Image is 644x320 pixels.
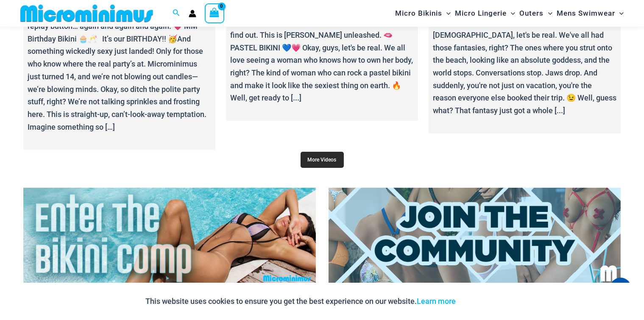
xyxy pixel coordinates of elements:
[205,3,224,23] a: View Shopping Cart, empty
[463,291,499,312] button: Accept
[555,3,626,24] a: Mens SwimwearMenu ToggleMenu Toggle
[544,3,552,24] span: Menu Toggle
[17,4,156,23] img: MM SHOP LOGO FLAT
[507,3,515,24] span: Menu Toggle
[173,8,180,19] a: Search icon link
[146,295,456,308] p: This website uses cookies to ensure you get the best experience on our website.
[417,297,456,306] a: Learn more
[329,188,621,285] img: Join Community 2
[442,3,451,24] span: Menu Toggle
[453,3,517,24] a: Micro LingerieMenu ToggleMenu Toggle
[455,3,507,24] span: Micro Lingerie
[301,152,344,168] a: More Videos
[395,3,442,24] span: Micro Bikinis
[189,10,196,17] a: Account icon link
[392,1,627,25] nav: Site Navigation
[518,3,555,24] a: OutersMenu ToggleMenu Toggle
[23,188,316,285] img: Enter Bikini Comp
[557,3,615,24] span: Mens Swimwear
[393,3,453,24] a: Micro BikinisMenu ToggleMenu Toggle
[615,3,624,24] span: Menu Toggle
[520,3,544,24] span: Outers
